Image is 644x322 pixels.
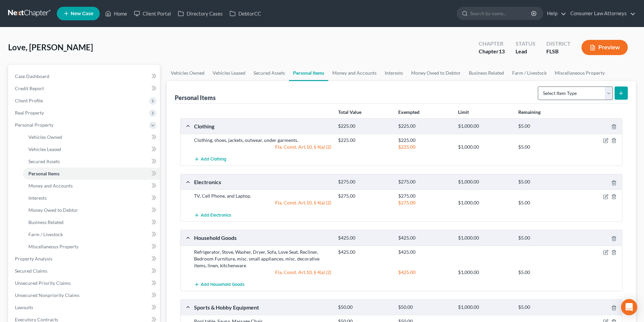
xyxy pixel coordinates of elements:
[9,82,160,95] a: Credit Report
[194,153,226,166] button: Add Clothing
[395,179,455,185] div: $275.00
[23,168,160,180] a: Personal Items
[407,65,465,81] a: Money Owed to Debtor
[226,7,264,20] a: DebtorCC
[15,292,79,298] span: Unsecured Nonpriority Claims
[458,109,469,115] strong: Limit
[395,269,455,276] div: $425.00
[23,216,160,228] a: Business Related
[621,299,637,315] div: Open Intercom Messenger
[15,304,33,310] span: Lawsuits
[515,304,575,311] div: $5.00
[15,280,71,286] span: Unsecured Priority Claims
[28,244,78,249] span: Miscellaneous Property
[28,183,73,189] span: Money and Accounts
[395,304,455,311] div: $50.00
[515,123,575,129] div: $5.00
[191,269,335,276] div: Fla. Const. Art.10, § 4(a) (2)
[395,249,455,255] div: $425.00
[9,301,160,314] a: Lawsuits
[28,171,59,176] span: Personal Items
[515,179,575,185] div: $5.00
[15,110,44,116] span: Real Property
[201,157,226,162] span: Add Clothing
[567,7,636,20] a: Consumer Law Attorneys
[23,228,160,241] a: Farm / Livestock
[544,7,566,20] a: Help
[395,137,455,144] div: $225.00
[9,265,160,277] a: Secured Claims
[470,7,532,20] input: Search by name...
[28,195,47,201] span: Interests
[23,155,160,168] a: Secured Assets
[23,143,160,155] a: Vehicles Leased
[71,11,93,16] span: New Case
[194,209,231,221] button: Add Electronics
[191,137,335,144] div: Clothing, shoes, jackets, outwear, under garments.
[15,256,52,262] span: Property Analysis
[335,123,395,129] div: $225.00
[201,213,231,218] span: Add Electronics
[15,85,44,91] span: Credit Report
[15,268,47,274] span: Secured Claims
[15,73,49,79] span: Case Dashboard
[191,144,335,150] div: Fla. Const. Art.10, § 4(a) (2)
[395,144,455,150] div: $225.00
[515,199,575,206] div: $5.00
[191,193,335,199] div: TV, Cell Phone, and Laptop.
[191,123,335,130] div: Clothing
[335,249,395,255] div: $425.00
[191,178,335,185] div: Electronics
[479,48,505,55] div: Chapter
[515,269,575,276] div: $5.00
[328,65,381,81] a: Money and Accounts
[395,199,455,206] div: $275.00
[9,289,160,301] a: Unsecured Nonpriority Claims
[398,109,420,115] strong: Exempted
[174,7,226,20] a: Directory Cases
[455,199,515,206] div: $1,000.00
[546,40,571,48] div: District
[508,65,551,81] a: Farm / Livestock
[518,109,541,115] strong: Remaining
[209,65,249,81] a: Vehicles Leased
[335,304,395,311] div: $50.00
[551,65,609,81] a: Miscellaneous Property
[455,235,515,241] div: $1,000.00
[167,65,209,81] a: Vehicles Owned
[8,42,93,52] span: Love, [PERSON_NAME]
[191,249,335,269] div: Refrigerator, Stove, Washer, Dryer, Sofa, Love Seat, Recliner, Bedroom Furniture, misc. small app...
[395,235,455,241] div: $425.00
[23,192,160,204] a: Interests
[455,304,515,311] div: $1,000.00
[191,199,335,206] div: Fla. Const. Art.10, § 4(a) (2)
[335,193,395,199] div: $275.00
[28,134,62,140] span: Vehicles Owned
[23,241,160,253] a: Miscellaneous Property
[455,179,515,185] div: $1,000.00
[28,231,63,237] span: Farm / Livestock
[191,234,335,241] div: Household Goods
[175,94,216,102] div: Personal Items
[9,70,160,82] a: Case Dashboard
[28,158,60,164] span: Secured Assets
[191,304,335,311] div: Sports & Hobby Equipment
[581,40,628,55] button: Preview
[335,179,395,185] div: $275.00
[9,277,160,289] a: Unsecured Priority Claims
[499,48,505,54] span: 13
[28,219,64,225] span: Business Related
[465,65,508,81] a: Business Related
[201,282,244,287] span: Add Household Goods
[516,40,535,48] div: Status
[338,109,361,115] strong: Total Value
[479,40,505,48] div: Chapter
[289,65,328,81] a: Personal Items
[23,131,160,143] a: Vehicles Owned
[23,180,160,192] a: Money and Accounts
[9,253,160,265] a: Property Analysis
[28,207,78,213] span: Money Owed to Debtor
[455,144,515,150] div: $1,000.00
[515,144,575,150] div: $5.00
[102,7,130,20] a: Home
